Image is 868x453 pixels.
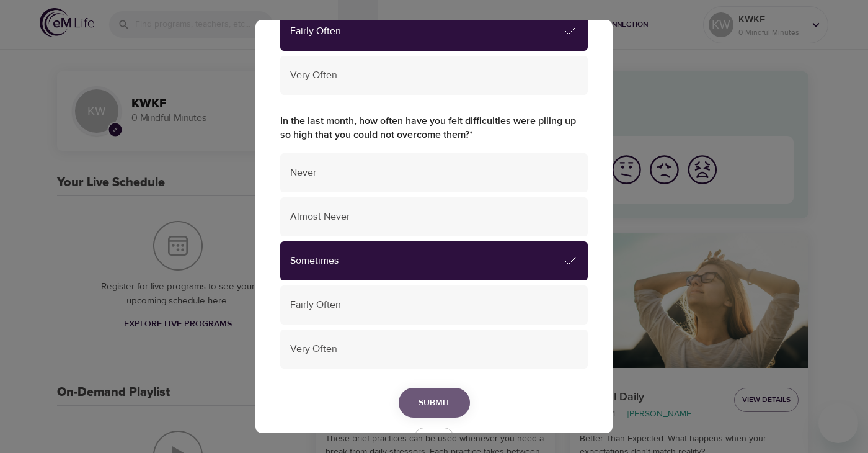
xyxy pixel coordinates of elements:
[290,342,578,356] span: Very Often
[290,68,578,83] span: Very Often
[420,430,448,444] span: Skip
[290,166,578,180] span: Never
[399,388,470,418] button: Submit
[290,298,578,312] span: Fairly Often
[290,254,563,268] span: Sometimes
[290,24,563,38] span: Fairly Often
[290,210,578,224] span: Almost Never
[418,395,450,411] span: Submit
[414,428,454,447] button: Skip
[280,114,588,143] label: In the last month, how often have you felt difficulties were piling up so high that you could not...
